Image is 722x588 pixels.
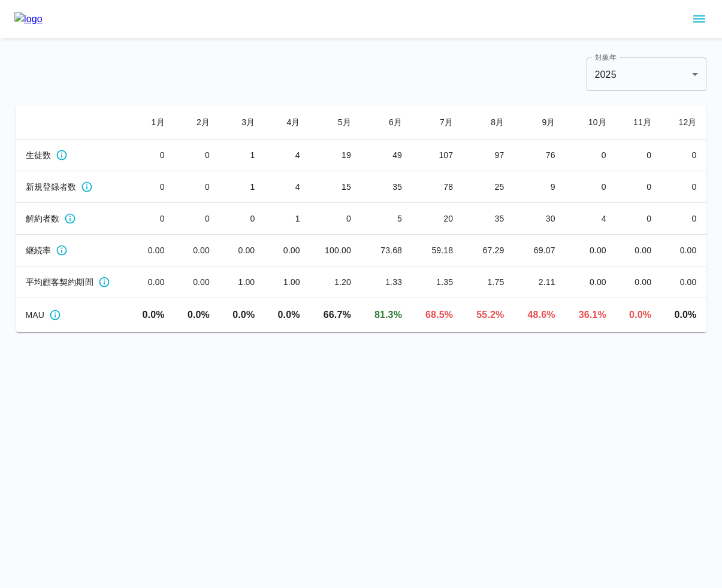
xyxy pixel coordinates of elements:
td: 59.18 [412,235,463,266]
th: 5 月 [310,105,361,140]
td: 1.00 [264,266,309,298]
svg: 月ごとのアクティブなサブスク数 [56,149,68,161]
td: 0 [174,203,219,235]
span: 新規登録者数 [26,181,77,193]
td: 20 [412,203,463,235]
td: 19 [310,140,361,171]
th: 6 月 [361,105,412,140]
td: 100.00 [310,235,361,266]
td: 0 [129,140,174,171]
td: 4 [565,203,616,235]
th: 9 月 [513,105,564,140]
th: 8 月 [463,105,513,140]
td: 0.00 [616,266,661,298]
svg: 月ごとの新規サブスク数 [81,181,93,193]
p: 13/16人 | 前月比: 14.6%ポイント [370,308,402,322]
p: 26/72人 | 前月比: -12.5%ポイント [575,308,606,322]
th: 7 月 [412,105,463,140]
th: 4 月 [264,105,309,140]
td: 0.00 [616,235,661,266]
td: 0.00 [129,266,174,298]
td: 76 [513,140,564,171]
p: 0/0人 | 前月比: 0.0%ポイント [229,308,255,322]
td: 0 [219,203,264,235]
th: 1 月 [129,105,174,140]
td: 0 [129,171,174,203]
td: 0.00 [565,266,616,298]
td: 35 [361,171,412,203]
p: 0/0人 [138,308,164,322]
span: 継続率 [26,244,51,256]
td: 0.00 [661,235,706,266]
th: 3 月 [219,105,264,140]
td: 0.00 [174,235,219,266]
td: 1.75 [463,266,513,298]
td: 0.00 [565,235,616,266]
td: 0 [565,140,616,171]
td: 1 [264,203,309,235]
td: 0 [616,203,661,235]
div: 2025 [587,57,706,91]
td: 0 [661,171,706,203]
p: 0/1人 | 前月比: 0.0%ポイント [274,308,300,322]
th: 10 月 [565,105,616,140]
td: 0 [129,203,174,235]
td: 35 [463,203,513,235]
td: 69.07 [513,235,564,266]
p: 37/67人 | 前月比: -13.3%ポイント [472,308,504,322]
span: 生徒数 [26,149,51,161]
th: 11 月 [616,105,661,140]
td: 4 [264,171,309,203]
td: 1.33 [361,266,412,298]
label: 対象年 [595,52,617,62]
td: 0.00 [219,235,264,266]
td: 0 [565,171,616,203]
td: 1 [219,140,264,171]
td: 0 [174,140,219,171]
td: 30 [513,203,564,235]
p: 4/6人 | 前月比: 66.7%ポイント [319,308,351,322]
span: 解約者数 [26,213,60,225]
td: 1.20 [310,266,361,298]
td: 78 [412,171,463,203]
p: 0/0人 | 前月比: 0.0%ポイント [184,308,210,322]
td: 2.11 [513,266,564,298]
button: sidemenu [689,9,709,29]
td: 0.00 [661,266,706,298]
td: 9 [513,171,564,203]
td: 107 [412,140,463,171]
td: 25 [463,171,513,203]
td: 49 [361,140,412,171]
p: 35/72人 | 前月比: -6.6%ポイント [523,308,555,322]
td: 5 [361,203,412,235]
td: 0.00 [129,235,174,266]
svg: その月に練習を実施したユーザー数 ÷ その月末時点でのアクティブな契約者数 × 100 [49,309,61,321]
span: MAU [26,309,45,321]
td: 0 [616,171,661,203]
span: 平均顧客契約期間 [26,276,93,288]
td: 67.29 [463,235,513,266]
p: 0/72人 | 前月比: 0.0%ポイント [670,308,696,322]
td: 0 [174,171,219,203]
p: 0/72人 | 前月比: -36.1%ポイント [626,308,651,322]
td: 0 [661,203,706,235]
svg: 月ごとの平均継続期間(ヶ月) [98,276,110,288]
td: 0.00 [264,235,309,266]
svg: 月ごとの解約サブスク数 [64,213,76,225]
svg: 月ごとの継続率(%) [56,244,68,256]
td: 1.35 [412,266,463,298]
td: 97 [463,140,513,171]
td: 1.00 [219,266,264,298]
td: 0 [616,140,661,171]
td: 73.68 [361,235,412,266]
td: 1 [219,171,264,203]
td: 4 [264,140,309,171]
img: logo [14,12,43,26]
td: 0 [310,203,361,235]
td: 0 [661,140,706,171]
th: 12 月 [661,105,706,140]
p: 37/54人 | 前月比: -12.7%ポイント [421,308,453,322]
td: 0.00 [174,266,219,298]
th: 2 月 [174,105,219,140]
td: 15 [310,171,361,203]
